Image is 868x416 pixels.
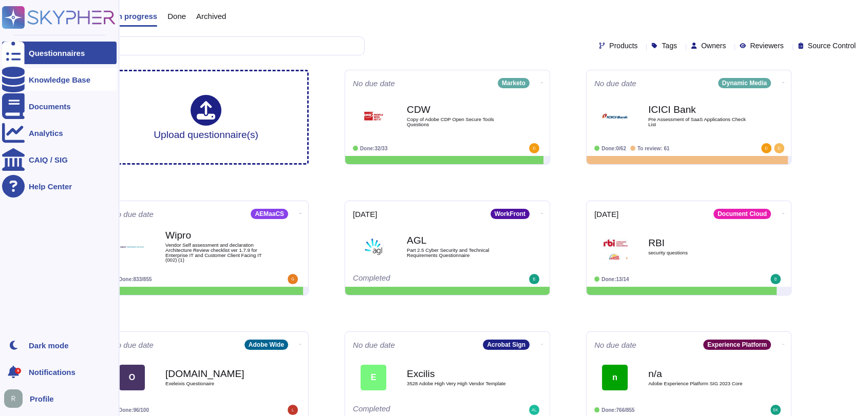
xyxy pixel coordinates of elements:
div: WorkFront [490,209,530,219]
span: 3528 Adobe High Very High Vendor Template [407,381,510,386]
div: E [361,365,386,390]
span: [DATE] [353,210,377,218]
div: Adobe Wide [244,340,288,350]
div: CAIQ / SIG [29,156,68,164]
div: Marketo [498,78,530,88]
div: Knowledge Base [29,76,90,84]
b: CDW [407,105,510,114]
div: Document Cloud [713,209,771,219]
div: Completed [353,274,479,284]
span: Done: 32/33 [360,146,387,151]
input: Search by keywords [41,37,364,55]
span: Profile [30,395,54,403]
span: Exeleixis Questionaire [165,381,268,386]
span: Archived [196,12,226,20]
img: user [770,405,781,415]
div: Dark mode [29,342,69,349]
img: user [4,389,23,408]
img: user [529,405,539,415]
a: CAIQ / SIG [2,148,117,171]
b: Excilis [407,369,510,379]
span: Adobe Experience Platform SIG 2023 Core [648,381,751,386]
div: Questionnaires [29,49,85,57]
img: user [288,274,298,284]
span: Source Control [808,42,856,49]
b: ICICI Bank [648,105,751,114]
div: Experience Platform [703,340,771,350]
img: Logo [119,234,145,260]
span: security questions [648,250,751,255]
span: No due date [353,341,395,349]
div: Upload questionnaire(s) [154,95,258,140]
span: Done: 0/62 [601,146,626,151]
span: Vendor Self assessment and declaration Architecture Review checklist ver 1.7.9 for Enterprise IT ... [165,243,268,262]
img: user [529,143,539,153]
b: Wipro [165,230,268,240]
span: No due date [594,341,636,349]
span: Done: 13/14 [601,276,629,282]
img: Logo [602,103,628,129]
span: Part 2.5 Cyber Security and Technical Requirements Questionnaire [407,248,510,257]
span: In progress [115,12,157,20]
b: [DOMAIN_NAME] [165,369,268,379]
span: Pre Assessment of SaaS Applications Check List [648,117,751,127]
div: AEMaaCS [251,209,288,219]
div: 4 [15,368,21,374]
img: Logo [361,103,386,129]
b: n/a [648,369,751,379]
div: Acrobat Sign [483,340,530,350]
a: Knowledge Base [2,68,117,91]
span: No due date [111,210,154,218]
span: [DATE] [594,210,618,218]
a: Documents [2,95,117,117]
img: user [288,405,298,415]
button: user [2,387,30,410]
img: Logo [602,234,628,260]
div: Dynamic Media [718,78,771,88]
span: Done: 833/855 [119,276,152,282]
img: user [770,274,781,284]
div: O [119,365,145,390]
div: Documents [29,103,71,110]
a: Help Center [2,175,117,197]
img: user [774,143,784,153]
div: Completed [353,405,479,415]
b: AGL [407,235,510,245]
b: RBI [648,238,751,248]
span: Products [609,42,637,49]
span: Copy of Adobe CDP Open Secure Tools Questions [407,117,510,127]
img: user [529,274,539,284]
span: No due date [594,80,636,87]
img: Logo [361,234,386,260]
span: No due date [353,80,395,87]
div: Analytics [29,129,63,137]
span: Done: 766/855 [601,407,635,413]
span: Owners [701,42,726,49]
a: Analytics [2,122,117,144]
span: Tags [662,42,677,49]
span: To review: 61 [637,146,670,151]
a: Questionnaires [2,42,117,64]
span: Done [167,12,186,20]
span: Done: 96/100 [119,407,149,413]
span: Reviewers [750,42,783,49]
div: Help Center [29,183,72,190]
span: No due date [111,341,154,349]
div: n [602,365,628,390]
img: user [761,143,771,153]
span: Notifications [29,368,76,376]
